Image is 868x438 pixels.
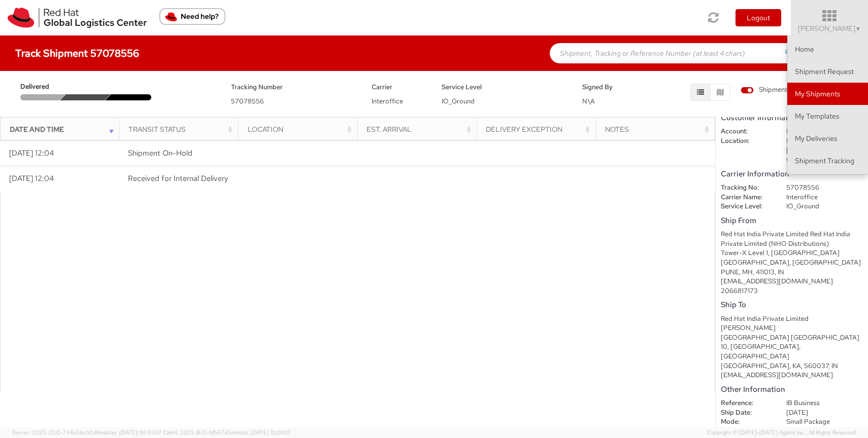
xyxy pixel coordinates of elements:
[366,124,473,134] div: Est. Arrival
[741,85,809,95] span: Shipment Details
[798,24,861,33] span: [PERSON_NAME]
[786,427,843,435] span: [PERSON_NAME],
[372,84,426,91] h5: Carrier
[721,286,863,296] div: 2066817173
[713,193,779,202] dt: Carrier Name:
[721,371,863,380] div: [EMAIL_ADDRESS][DOMAIN_NAME]
[713,398,779,408] dt: Reference:
[787,38,868,60] a: Home
[721,277,863,286] div: [EMAIL_ADDRESS][DOMAIN_NAME]
[231,84,356,91] h5: Tracking Number
[8,8,147,28] img: rh-logistics-00dfa346123c4ec078e1.svg
[713,427,779,436] dt: Creator:
[713,202,779,211] dt: Service Level:
[20,82,64,92] span: Delivered
[248,124,354,134] div: Location
[99,429,161,436] span: master, [DATE] 09:51:07
[721,170,863,178] h5: Carrier Information
[128,124,235,134] div: Transit Status
[787,83,868,105] a: My Shipments
[10,124,116,134] div: Date and Time
[721,361,863,371] div: [GEOGRAPHIC_DATA], KA, 560037, IN
[721,301,863,309] h5: Ship To
[442,84,567,91] h5: Service Level
[736,9,781,26] button: Logout
[721,268,863,277] div: PUNE, MH, 411013, IN
[159,8,225,25] button: Need help?
[721,230,863,248] div: Red Hat India Private Limited Red Hat India Private Limited (NHO Distributions)
[721,114,863,122] h5: Customer Information
[713,136,779,146] dt: Location:
[787,60,868,83] a: Shipment Request
[721,314,863,333] div: Red Hat India Private Limited [PERSON_NAME]
[486,124,592,134] div: Delivery Exception
[741,85,809,96] label: Shipment Details
[15,48,139,59] h4: Track Shipment 57078556
[855,25,861,33] span: ▼
[582,97,595,105] span: N\A
[128,173,228,184] span: Received for Internal Delivery
[582,84,637,91] h5: Signed By
[713,408,779,418] dt: Ship Date:
[787,150,868,172] a: Shipment Tracking
[707,429,856,437] span: Copyright © [DATE]-[DATE] Agistix Inc., All Rights Reserved
[721,248,863,267] div: Tower-X Level 1, [GEOGRAPHIC_DATA] [GEOGRAPHIC_DATA], [GEOGRAPHIC_DATA]
[128,148,192,158] span: Shipment On-Hold
[231,429,291,436] span: master, [DATE] 10:01:07
[550,43,804,63] input: Shipment, Tracking or Reference Number (at least 4 chars)
[721,385,863,394] h5: Other Information
[605,124,712,134] div: Notes
[721,216,863,225] h5: Ship From
[12,429,161,436] span: Server: 2025.20.0-734e5bc92d9
[787,105,868,127] a: My Templates
[713,417,779,427] dt: Mode:
[231,97,264,105] span: 57078556
[442,97,475,105] span: IO_Ground
[713,127,779,136] dt: Account:
[787,127,868,150] a: My Deliveries
[163,429,291,436] span: Client: 2025.18.0-fd567a5
[721,333,863,361] div: [GEOGRAPHIC_DATA] [GEOGRAPHIC_DATA] 10, [GEOGRAPHIC_DATA], [GEOGRAPHIC_DATA]
[713,183,779,193] dt: Tracking No:
[372,97,403,105] span: Interoffice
